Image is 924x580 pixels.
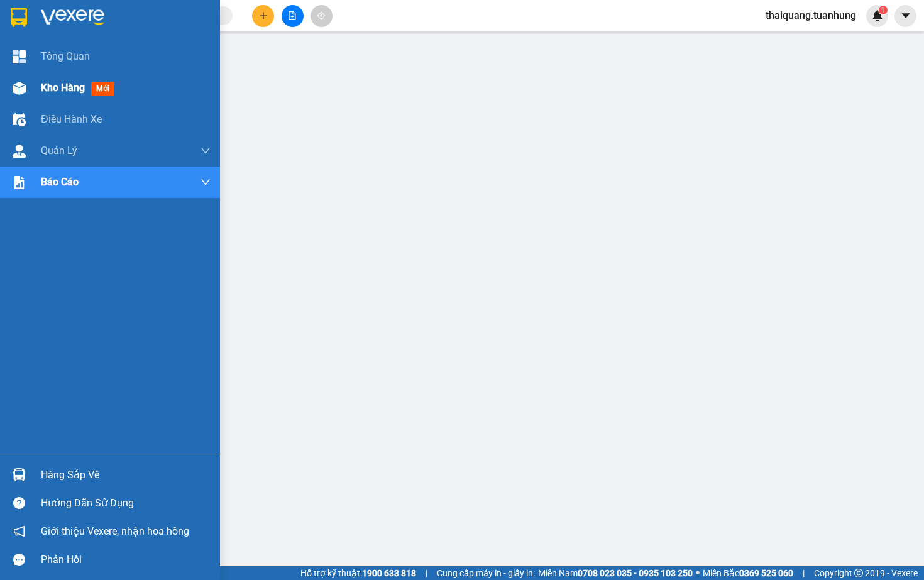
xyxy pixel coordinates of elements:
span: | [803,566,805,580]
span: Quản Lý [41,143,77,158]
span: plus [259,11,268,20]
button: aim [311,5,333,27]
span: notification [13,525,25,537]
span: Báo cáo [41,174,79,190]
img: warehouse-icon [13,113,26,126]
span: caret-down [900,10,911,21]
div: Hướng dẫn sử dụng [41,494,211,513]
img: warehouse-icon [13,82,26,95]
span: thaiquang.tuanhung [756,8,866,23]
div: Phản hồi [41,550,211,569]
div: Hàng sắp về [41,466,211,484]
span: Điều hành xe [41,111,102,127]
span: Tổng Quan [41,48,90,64]
span: 1 [881,6,885,14]
img: warehouse-icon [13,145,26,158]
span: Miền Bắc [703,566,793,580]
span: Giới thiệu Vexere, nhận hoa hồng [41,523,189,539]
button: plus [252,5,274,27]
span: Cung cấp máy in - giấy in: [437,566,535,580]
span: message [13,554,25,566]
span: Kho hàng [41,82,85,94]
strong: 0708 023 035 - 0935 103 250 [578,568,693,578]
span: down [201,146,211,156]
img: dashboard-icon [13,50,26,63]
strong: 0369 525 060 [739,568,793,578]
span: Hỗ trợ kỹ thuật: [300,566,416,580]
span: ⚪️ [696,571,700,576]
img: icon-new-feature [872,10,883,21]
span: copyright [854,569,863,577]
span: aim [317,11,326,20]
span: file-add [288,11,297,20]
img: solution-icon [13,176,26,189]
span: question-circle [13,497,25,509]
img: logo-vxr [11,8,27,27]
span: down [201,177,211,187]
button: file-add [282,5,304,27]
span: mới [91,82,114,96]
span: Miền Nam [538,566,693,580]
sup: 1 [879,6,888,14]
button: caret-down [894,5,916,27]
strong: 1900 633 818 [362,568,416,578]
span: | [426,566,427,580]
img: warehouse-icon [13,468,26,481]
